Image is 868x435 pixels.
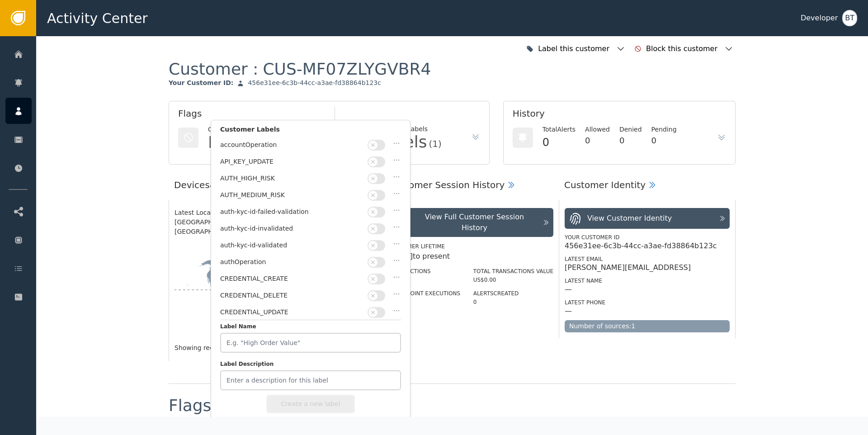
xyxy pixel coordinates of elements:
div: Number of sources: 1 [565,320,730,332]
div: 0 [651,134,677,147]
div: [DATE] to present [388,251,553,262]
input: Enter a description for this label [220,370,401,390]
label: Alerts Created [473,290,519,297]
div: History [513,107,726,125]
div: Customer Identity [564,178,646,192]
div: AUTH_HIGH_RISK [220,174,363,183]
button: View Full Customer Session History [388,208,553,237]
label: Total Transactions Value [473,268,553,274]
div: 0 [473,298,553,306]
div: 0 [585,134,610,147]
div: Showing recent activity for 3 devices across 2 locations [175,343,377,353]
div: 1 [388,320,460,328]
button: Label this customer [524,39,627,59]
div: CREDENTIAL_DELETE [220,291,363,300]
div: (1) [429,139,441,148]
div: Flags [178,107,326,125]
div: accountOperation [220,140,363,150]
button: BT [842,10,857,26]
div: 13 [388,298,460,306]
span: Activity Center [47,8,148,28]
div: — [565,307,572,316]
div: [PERSON_NAME][EMAIL_ADDRESS] [565,263,691,272]
div: Customer : [169,59,431,79]
div: auth-kyc-id-validated [220,241,363,250]
div: Flags [169,397,211,414]
div: CREDENTIAL_UPDATE [220,307,363,317]
div: US$0.00 [473,276,553,284]
div: View Full Customer Session History [411,212,538,233]
div: Block this customer [646,43,720,54]
div: Developer [801,13,838,24]
div: Your Customer ID : [169,79,233,87]
div: Pending [651,125,677,134]
div: Checkpoints [208,125,288,134]
button: Block this customer [632,39,736,59]
div: Customer Labels [220,125,401,139]
label: Customer Lifetime [388,243,445,250]
div: View Customer Identity [587,213,672,224]
label: Checkpoint Executions [388,290,460,297]
div: AUTH_MEDIUM_RISK [220,190,363,200]
div: 0 [542,134,576,151]
input: E.g. "High Order Value" [220,333,401,353]
span: [GEOGRAPHIC_DATA], [GEOGRAPHIC_DATA], [GEOGRAPHIC_DATA] [175,217,366,236]
div: 0 [619,134,642,147]
div: Customer Session History [388,178,505,192]
div: No Blocks [208,134,288,151]
div: CUS-MF07ZLYGVBR4 [263,59,431,79]
div: Latest Location Activity: [175,208,312,217]
div: Allowed [585,125,610,134]
label: Label Name [220,322,401,333]
div: auth-kyc-id-failed-validation [220,207,363,217]
div: Label this customer [538,43,612,54]
div: authOperation [220,257,363,267]
div: Your Customer ID [565,233,730,241]
div: auth-kyc-id-invalidated [220,224,363,233]
button: View Customer Identity [565,208,730,229]
label: Label Description [220,360,401,370]
div: 0 [388,276,460,284]
div: Latest Email [565,255,730,263]
div: Devices & Locations [174,178,259,192]
div: — [565,285,572,294]
label: Transactions [388,268,431,274]
div: Latest Name [565,277,730,285]
div: 456e31ee-6c3b-44cc-a3ae-fd38864b123c [565,241,717,251]
div: Denied [619,125,642,134]
div: Total Alerts [542,125,576,134]
div: Latest Phone [565,298,730,307]
div: API_KEY_UPDATE [220,157,363,166]
div: CREDENTIAL_CREATE [220,274,363,284]
div: 456e31ee-6c3b-44cc-a3ae-fd38864b123c [248,79,381,87]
